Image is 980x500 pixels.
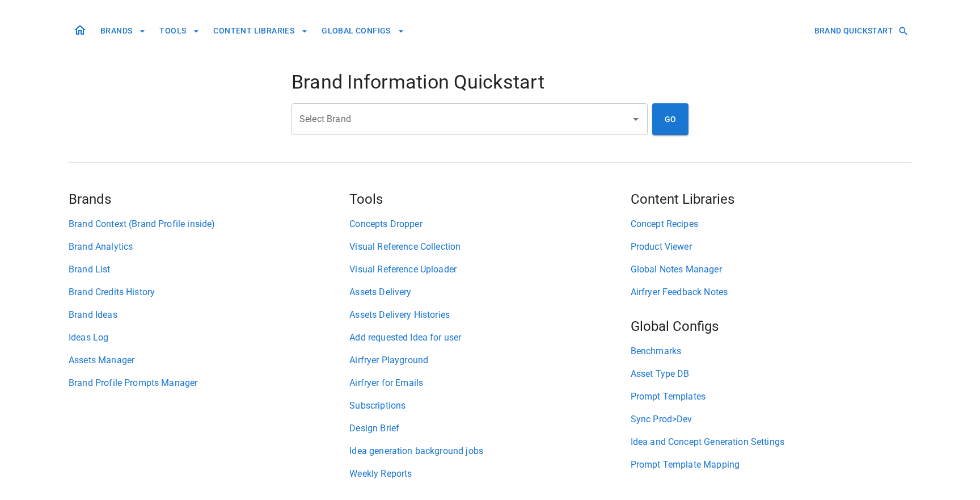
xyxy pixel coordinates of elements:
[349,444,630,458] a: Idea generation background jobs
[631,190,911,208] h5: Content Libraries
[349,422,630,435] a: Design Brief
[652,103,688,135] button: GO
[96,20,150,41] button: BRANDS
[69,263,349,276] a: Brand List
[69,376,349,390] a: Brand Profile Prompts Manager
[69,285,349,299] a: Brand Credits History
[349,331,630,344] a: Add requested Idea for user
[631,413,911,426] a: Sync Prod>Dev
[349,263,630,276] a: Visual Reference Uploader
[349,190,630,208] h5: Tools
[155,20,204,41] button: TOOLS
[349,285,630,299] a: Assets Delivery
[209,20,312,41] button: CONTENT LIBRARIES
[631,344,911,358] a: Benchmarks
[631,435,911,449] a: Idea and Concept Generation Settings
[349,217,630,231] a: Concepts Dropper
[349,308,630,322] a: Assets Delivery Histories
[349,399,630,413] a: Subscriptions
[631,317,911,335] h5: Global Configs
[349,354,630,367] a: Airfryer Playground
[69,240,349,254] a: Brand Analytics
[631,217,911,231] a: Concept Recipes
[69,217,349,231] a: Brand Context (Brand Profile inside)
[631,390,911,404] a: Prompt Templates
[69,331,349,344] a: Ideas Log
[349,467,630,481] a: Weekly Reports
[69,190,349,208] h5: Brands
[349,376,630,390] a: Airfryer for Emails
[292,70,688,94] h4: Brand Information Quickstart
[810,20,911,41] button: BRAND QUICKSTART
[69,354,349,367] a: Assets Manager
[317,20,409,41] button: GLOBAL CONFIGS
[69,308,349,322] a: Brand Ideas
[631,285,911,299] a: Airfryer Feedback Notes
[631,263,911,276] a: Global Notes Manager
[349,240,630,254] a: Visual Reference Collection
[631,240,911,254] a: Product Viewer
[631,367,911,381] a: Asset Type DB
[631,458,911,472] a: Prompt Template Mapping
[628,111,644,127] button: Open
